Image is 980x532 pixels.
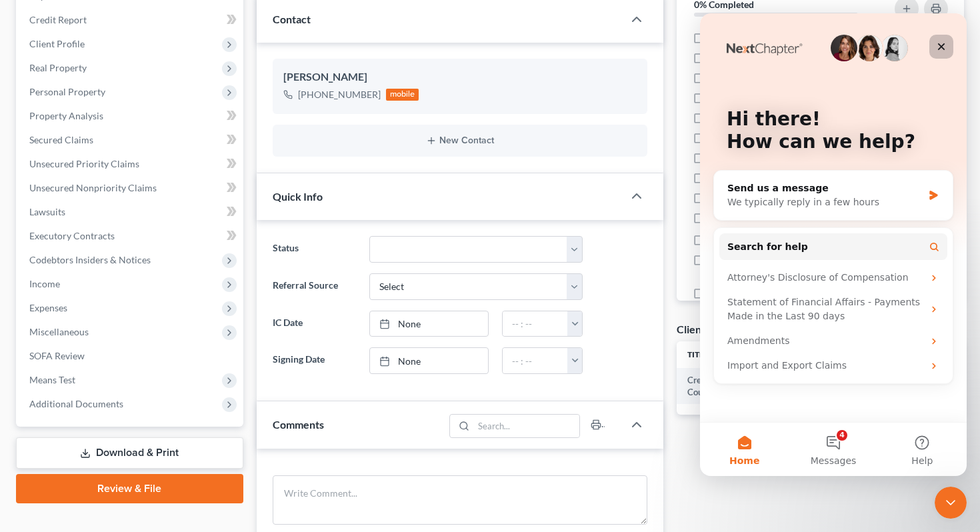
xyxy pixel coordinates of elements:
[266,347,363,374] label: Signing Date
[273,418,324,431] span: Comments
[687,349,716,359] a: Titleunfold_more
[29,158,139,169] span: Unsecured Priority Claims
[29,398,123,409] span: Additional Documents
[700,13,967,476] iframe: Intercom live chat
[273,190,323,203] span: Quick Info
[19,8,243,32] a: Credit Report
[29,326,89,337] span: Miscellaneous
[266,273,363,300] label: Referral Source
[29,86,105,97] span: Personal Property
[19,200,243,224] a: Lawsuits
[29,14,87,25] span: Credit Report
[474,415,580,437] input: Search...
[29,374,75,385] span: Means Test
[266,311,363,337] label: IC Date
[283,135,637,146] button: New Contact
[935,487,967,519] iframe: Intercom live chat
[29,62,87,73] span: Real Property
[29,38,85,49] span: Client Profile
[29,278,60,289] span: Income
[677,368,775,405] td: Credit Counseling Course (Debtor)
[29,182,157,193] span: Unsecured Nonpriority Claims
[677,322,762,336] div: Client Documents
[19,104,243,128] a: Property Analysis
[16,437,243,469] a: Download & Print
[29,302,67,313] span: Expenses
[29,134,93,145] span: Secured Claims
[273,13,311,25] span: Contact
[29,206,65,217] span: Lawsuits
[19,224,243,248] a: Executory Contracts
[19,176,243,200] a: Unsecured Nonpriority Claims
[19,344,243,368] a: SOFA Review
[29,110,103,121] span: Property Analysis
[266,236,363,263] label: Status
[503,348,568,373] input: -- : --
[29,350,85,361] span: SOFA Review
[29,254,151,265] span: Codebtors Insiders & Notices
[370,348,487,373] a: None
[283,69,637,85] div: [PERSON_NAME]
[298,88,381,101] div: [PHONE_NUMBER]
[386,89,419,101] div: mobile
[370,311,487,337] a: None
[503,311,568,337] input: -- : --
[16,474,243,503] a: Review & File
[19,128,243,152] a: Secured Claims
[19,152,243,176] a: Unsecured Priority Claims
[29,230,115,241] span: Executory Contracts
